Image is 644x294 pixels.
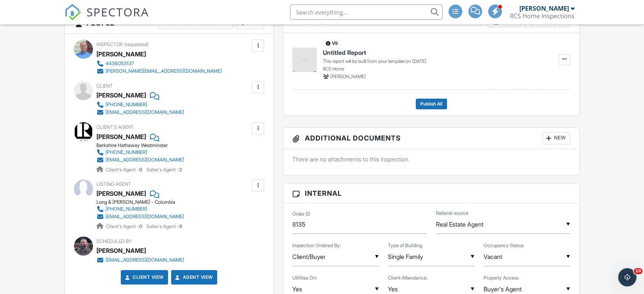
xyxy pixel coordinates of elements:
span: SPECTORA [87,4,149,20]
label: Inspection Ordered By: [292,242,341,249]
input: Search everything... [290,5,442,20]
label: Utilities On: [292,275,317,281]
span: Client's Agent [96,124,134,130]
span: Client's Agent - [106,167,143,173]
a: Agent View [174,273,213,281]
img: The Best Home Inspection Software - Spectora [64,4,81,21]
a: [EMAIL_ADDRESS][DOMAIN_NAME] [96,156,184,164]
div: [EMAIL_ADDRESS][DOMAIN_NAME] [106,157,184,163]
span: Scheduled By [96,238,132,244]
a: [PERSON_NAME][EMAIL_ADDRESS][DOMAIN_NAME] [96,67,222,75]
a: [PERSON_NAME] [96,131,146,142]
div: [PHONE_NUMBER] [106,149,147,155]
label: Occupancy Status [484,242,524,249]
strong: 9 [139,167,142,173]
div: [PHONE_NUMBER] [106,102,147,108]
span: Inspector [96,42,123,47]
label: Property Access [484,275,519,281]
span: Client's Agent - [106,224,143,229]
strong: 0 [139,224,142,229]
div: 4436053137 [106,61,134,67]
p: There are no attachments to this inspection. [292,155,570,163]
a: [EMAIL_ADDRESS][DOMAIN_NAME] [96,256,184,264]
div: [PERSON_NAME] [96,245,146,256]
span: Seller's Agent - [146,224,182,229]
span: 10 [634,268,642,274]
span: Client [96,83,113,89]
span: Seller's Agent - [146,167,182,173]
div: [EMAIL_ADDRESS][DOMAIN_NAME] [106,257,184,263]
span: Listing Agent [96,181,131,187]
a: [PHONE_NUMBER] [96,101,184,109]
div: [EMAIL_ADDRESS][DOMAIN_NAME] [106,214,184,220]
div: Long & [PERSON_NAME] - Columbia [96,199,190,205]
div: [PHONE_NUMBER] [106,206,147,212]
a: [PERSON_NAME] [96,188,146,199]
span: (requested) [124,42,149,47]
a: [EMAIL_ADDRESS][DOMAIN_NAME] [96,213,184,220]
a: 4436053137 [96,60,222,67]
div: [PERSON_NAME] [519,5,569,12]
a: [PHONE_NUMBER] [96,149,184,156]
a: [PHONE_NUMBER] [96,205,184,213]
label: Order ID [292,211,310,217]
iframe: Intercom live chat [618,268,636,286]
div: [PERSON_NAME][EMAIL_ADDRESS][DOMAIN_NAME] [106,68,222,74]
a: [EMAIL_ADDRESS][DOMAIN_NAME] [96,109,184,116]
h3: Internal [283,184,579,203]
div: Berkshire Hathaway Westminster [96,142,190,149]
div: RCS Home Inspections [510,12,575,20]
h3: Additional Documents [283,128,579,149]
div: [EMAIL_ADDRESS][DOMAIN_NAME] [106,109,184,115]
strong: 2 [179,167,182,173]
a: SPECTORA [64,10,149,26]
label: Referral source [436,210,468,217]
label: Type of Building [388,242,422,249]
div: New [542,132,570,144]
label: Client Attendance: [388,275,428,281]
div: [PERSON_NAME] [96,89,146,101]
div: [PERSON_NAME] [96,48,146,60]
a: Client View [123,273,164,281]
strong: 9 [179,224,182,229]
